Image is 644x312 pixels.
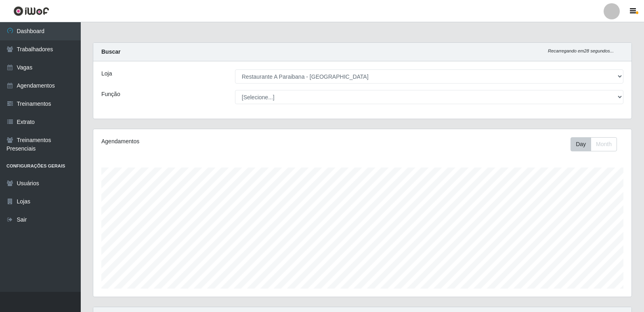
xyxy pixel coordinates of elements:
label: Loja [101,69,112,78]
button: Day [571,137,591,151]
i: Recarregando em 28 segundos... [548,48,614,53]
strong: Buscar [101,48,120,55]
button: Month [591,137,617,151]
div: Agendamentos [101,137,312,146]
img: CoreUI Logo [13,6,49,16]
div: First group [571,137,617,151]
label: Função [101,90,120,98]
div: Toolbar with button groups [571,137,623,151]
